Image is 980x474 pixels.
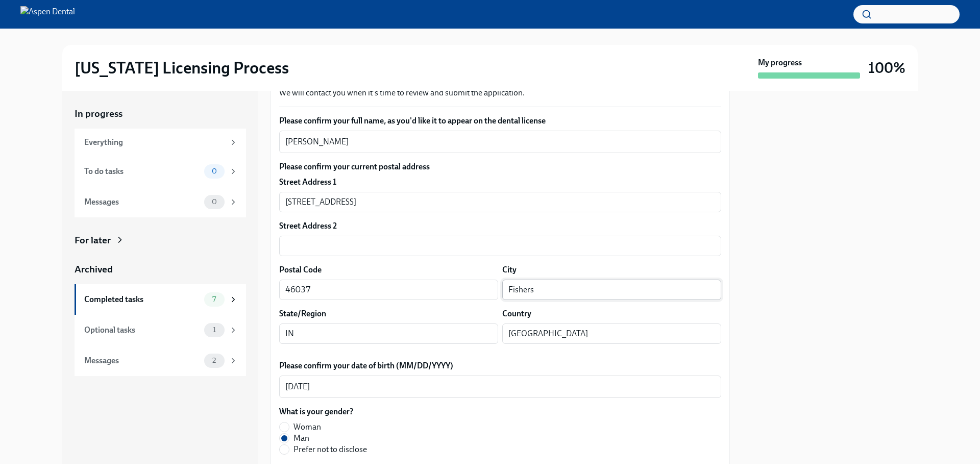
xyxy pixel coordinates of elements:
[279,308,326,319] label: State/Region
[75,156,246,187] a: To do tasks0
[20,6,75,22] img: Aspen Dental
[75,234,246,247] a: For later
[279,161,721,172] label: Please confirm your current postal address
[84,325,200,336] div: Optional tasks
[75,58,289,78] h2: [US_STATE] Licensing Process
[75,284,246,315] a: Completed tasks7
[206,167,223,175] span: 0
[279,115,721,127] label: Please confirm your full name, as you'd like it to appear on the dental license
[285,136,715,148] textarea: [PERSON_NAME]
[279,220,337,232] label: Street Address 2
[279,360,721,371] label: Please confirm your date of birth (MM/DD/YYYY)
[502,308,531,319] label: Country
[75,107,246,120] a: In progress
[84,294,200,305] div: Completed tasks
[868,59,905,77] h3: 100%
[502,264,517,276] label: City
[84,137,225,148] div: Everything
[206,357,222,364] span: 2
[758,57,802,68] strong: My progress
[207,326,222,334] span: 1
[206,198,223,206] span: 0
[84,166,200,177] div: To do tasks
[279,264,322,276] label: Postal Code
[293,433,309,444] span: Man
[75,345,246,376] a: Messages2
[75,234,111,247] div: For later
[206,295,222,303] span: 7
[279,177,336,188] label: Street Address 1
[293,421,321,433] span: Woman
[75,315,246,345] a: Optional tasks1
[84,196,200,208] div: Messages
[75,263,246,276] a: Archived
[279,406,375,417] label: What is your gender?
[285,381,715,393] textarea: [DATE]
[75,187,246,217] a: Messages0
[84,355,200,366] div: Messages
[75,129,246,156] a: Everything
[293,444,367,455] span: Prefer not to disclose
